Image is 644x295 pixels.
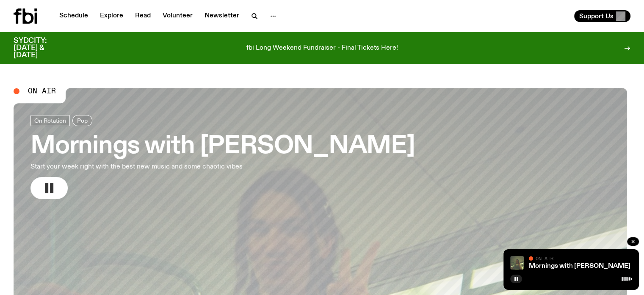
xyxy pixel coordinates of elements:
h3: SYDCITY: [DATE] & [DATE] [14,37,68,59]
p: fbi Long Weekend Fundraiser - Final Tickets Here! [246,45,398,52]
a: Schedule [54,10,93,22]
a: Newsletter [199,10,244,22]
p: Start your week right with the best new music and some chaotic vibes [30,162,247,172]
span: On Air [536,256,553,261]
a: Explore [95,10,128,22]
a: Volunteer [158,10,198,22]
span: On Rotation [34,118,66,124]
a: Mornings with [PERSON_NAME]Start your week right with the best new music and some chaotic vibes [30,115,415,199]
h3: Mornings with [PERSON_NAME] [30,135,415,158]
a: Pop [72,115,92,126]
span: Pop [77,118,88,124]
a: On Rotation [30,115,70,126]
a: Mornings with [PERSON_NAME] [529,263,630,270]
button: Support Us [574,10,630,22]
a: Read [130,10,156,22]
span: On Air [28,87,56,95]
span: Support Us [579,12,614,20]
img: Jim Kretschmer in a really cute outfit with cute braids, standing on a train holding up a peace s... [510,256,524,270]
